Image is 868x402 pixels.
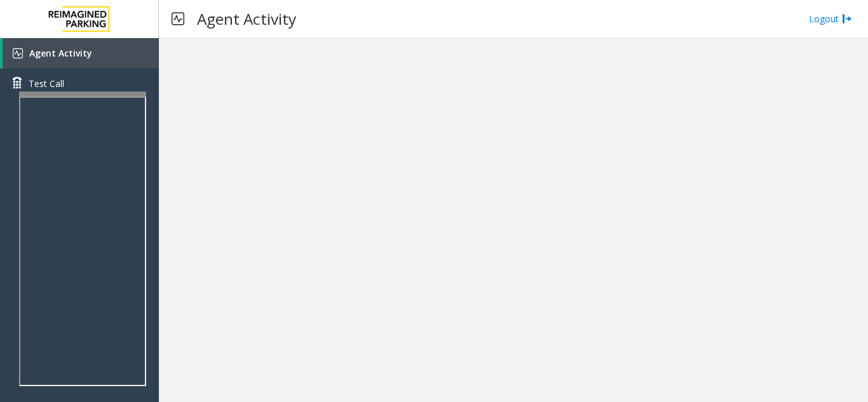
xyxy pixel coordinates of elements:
h3: Agent Activity [191,3,302,34]
span: Agent Activity [29,47,92,59]
span: Test Call [29,77,64,90]
img: logout [842,12,852,25]
img: 'icon' [13,48,23,58]
img: pageIcon [172,3,184,34]
a: Agent Activity [3,38,159,69]
a: Logout [809,12,852,25]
